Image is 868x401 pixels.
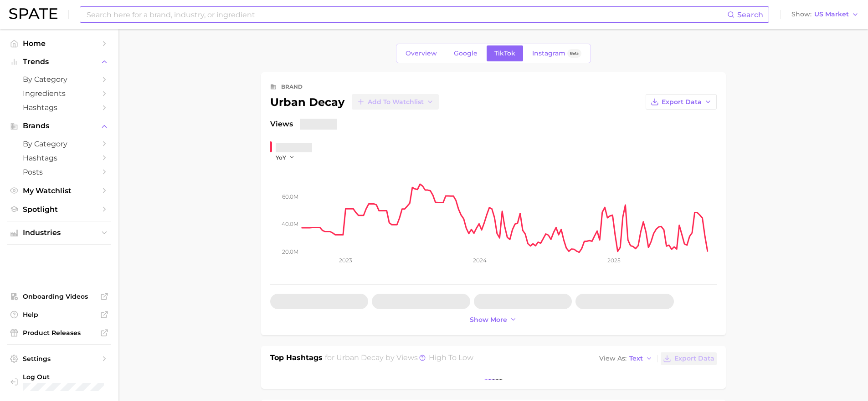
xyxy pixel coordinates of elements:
a: Help [7,308,111,321]
h1: Top Hashtags [270,352,323,365]
div: brand [281,81,303,92]
span: Overview [406,50,437,57]
a: by Category [7,72,111,86]
a: Spotlight [7,202,111,216]
button: Export Data [646,94,717,110]
span: high to low [429,353,473,362]
button: View AsText [597,353,655,365]
tspan: 60.0m [282,193,298,200]
span: My Watchlist [23,186,96,195]
button: Show more [467,314,519,326]
button: Add to Watchlist [352,94,439,110]
a: Log out. Currently logged in with e-mail christel.bayle@loreal.com. [7,370,111,394]
a: Onboarding Videos [7,290,111,303]
span: Beta [570,50,579,57]
button: ShowUS Market [789,9,861,20]
span: Home [23,39,96,48]
a: InstagramBeta [524,45,589,61]
span: Hashtags [23,103,96,112]
a: Overview [398,45,445,61]
a: My Watchlist [7,184,111,198]
span: TikTok [494,50,515,57]
span: Export Data [674,355,714,362]
a: Ingredients [7,86,111,100]
span: Views [270,119,293,130]
span: Spotlight [23,205,96,214]
span: View As [599,356,627,361]
tspan: 2025 [607,257,620,264]
tspan: 2023 [339,257,352,264]
span: Google [454,50,478,57]
span: Add to Watchlist [368,98,424,106]
span: Search [737,10,763,19]
span: Ingredients [23,89,96,98]
a: Hashtags [7,151,111,165]
span: US Market [814,12,849,17]
span: by Category [23,140,96,148]
span: YoY [276,154,286,161]
span: Brands [23,122,96,130]
span: Product Releases [23,329,96,337]
span: by Category [23,75,96,84]
a: Product Releases [7,326,111,340]
tspan: 2024 [473,257,486,264]
a: Google [446,45,485,61]
span: Hashtags [23,154,96,162]
button: Trends [7,55,111,69]
tspan: 40.0m [282,221,298,227]
span: Text [629,356,643,361]
span: Help [23,311,96,319]
span: Log Out [23,373,104,381]
span: Industries [23,229,96,237]
span: Onboarding Videos [23,292,96,301]
span: Instagram [532,50,565,57]
h2: for by Views [325,352,473,365]
button: Brands [7,119,111,133]
span: Settings [23,355,96,363]
span: Posts [23,168,96,176]
span: Show [791,12,812,17]
span: Show more [470,316,507,324]
div: urban decay [270,94,439,110]
img: SPATE [9,8,57,19]
a: Settings [7,352,111,366]
span: urban decay [336,353,384,362]
a: Home [7,36,111,50]
button: Export Data [661,352,716,365]
input: Search here for a brand, industry, or ingredient [86,7,727,22]
a: Hashtags [7,100,111,115]
a: TikTok [487,45,523,61]
a: Posts [7,165,111,179]
span: Trends [23,58,96,66]
span: Export Data [662,98,702,106]
tspan: 20.0m [282,248,298,255]
button: Industries [7,226,111,240]
a: by Category [7,137,111,151]
button: YoY [276,154,295,161]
